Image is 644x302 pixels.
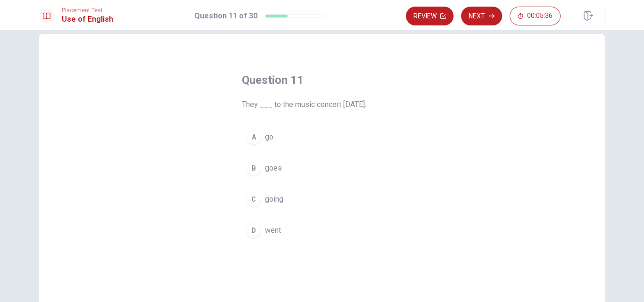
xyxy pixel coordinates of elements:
span: 00:05:36 [527,12,553,20]
div: B [246,161,261,176]
span: goes [265,163,282,174]
button: Ago [242,125,402,149]
div: A [246,130,261,145]
span: They ___ to the music concert [DATE]. [242,99,402,110]
span: Placement Test [62,7,113,14]
h1: Use of English [62,14,113,25]
span: go [265,131,273,143]
div: D [246,223,261,238]
h1: Question 11 of 30 [194,10,257,22]
button: Dwent [242,219,402,242]
h4: Question 11 [242,73,402,88]
button: Cgoing [242,188,402,211]
div: C [246,192,261,207]
span: went [265,225,281,236]
button: Next [461,7,502,25]
button: 00:05:36 [510,7,561,25]
button: Bgoes [242,156,402,180]
span: going [265,194,283,205]
button: Review [406,7,454,25]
